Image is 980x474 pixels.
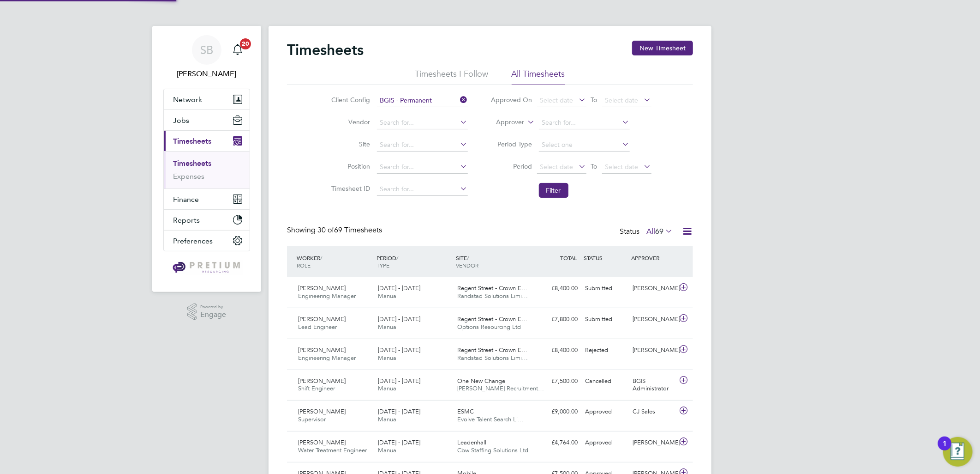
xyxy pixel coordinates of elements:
[588,160,600,172] span: To
[581,281,629,296] div: Submitted
[512,68,565,85] li: All Timesheets
[298,292,356,300] span: Engineering Manager
[378,438,420,446] span: [DATE] - [DATE]
[458,384,544,392] span: [PERSON_NAME] Recruitment…
[173,159,211,168] a: Timesheets
[378,407,420,415] span: [DATE] - [DATE]
[378,377,420,385] span: [DATE] - [DATE]
[467,254,469,261] span: /
[164,131,250,151] button: Timesheets
[458,407,474,415] span: ESMC
[173,95,202,104] span: Network
[491,162,532,170] label: Period
[317,225,382,235] span: 69 Timesheets
[329,118,370,126] label: Vendor
[458,354,528,362] span: Randstad Solutions Limi…
[533,312,581,327] div: £7,800.00
[376,261,389,269] span: TYPE
[943,444,947,456] div: 1
[163,68,250,79] span: Sasha Baird
[629,374,677,397] div: BGIS Administrator
[581,343,629,358] div: Rejected
[581,374,629,389] div: Cancelled
[378,323,398,331] span: Manual
[629,404,677,419] div: CJ Sales
[377,94,468,107] input: Search for...
[378,315,420,323] span: [DATE] - [DATE]
[298,384,335,392] span: Shift Engineer
[533,374,581,389] div: £7,500.00
[539,183,568,198] button: Filter
[632,41,693,55] button: New Timesheet
[629,249,677,266] div: APPROVER
[329,184,370,193] label: Timesheet ID
[378,292,398,300] span: Manual
[458,415,524,423] span: Evolve Talent Search Li…
[540,163,574,171] span: Select date
[378,415,398,423] span: Manual
[298,446,367,454] span: Water Treatment Engineer
[588,94,600,106] span: To
[458,284,528,292] span: Regent Street - Crown E…
[629,343,677,358] div: [PERSON_NAME]
[533,281,581,296] div: £8,400.00
[458,446,529,454] span: Cbw Staffing Solutions Ltd
[377,161,468,174] input: Search for...
[173,172,204,181] a: Expenses
[298,415,326,423] span: Supervisor
[605,163,639,171] span: Select date
[377,139,468,152] input: Search for...
[298,315,346,323] span: [PERSON_NAME]
[454,249,534,273] div: SITE
[200,303,226,311] span: Powered by
[458,438,487,446] span: Leadenhall
[298,323,337,331] span: Lead Engineer
[540,96,574,104] span: Select date
[378,384,398,392] span: Manual
[173,137,211,146] span: Timesheets
[458,346,528,354] span: Regent Street - Crown E…
[164,110,250,130] button: Jobs
[581,435,629,450] div: Approved
[298,377,346,385] span: [PERSON_NAME]
[396,254,398,261] span: /
[287,41,364,59] h2: Timesheets
[173,237,213,245] span: Preferences
[228,35,247,65] a: 20
[605,96,639,104] span: Select date
[317,225,334,235] span: 30 of
[581,312,629,327] div: Submitted
[415,68,489,85] li: Timesheets I Follow
[170,261,243,275] img: pretium-logo-retina.png
[655,227,663,236] span: 69
[646,227,673,236] label: All
[491,140,532,148] label: Period Type
[329,96,370,104] label: Client Config
[629,435,677,450] div: [PERSON_NAME]
[560,254,577,261] span: TOTAL
[456,261,479,269] span: VENDOR
[581,249,629,266] div: STATUS
[298,284,346,292] span: [PERSON_NAME]
[483,118,525,127] label: Approver
[287,225,384,235] div: Showing
[329,140,370,148] label: Site
[164,89,250,109] button: Network
[491,96,532,104] label: Approved On
[943,437,973,467] button: Open Resource Center, 1 new notification
[329,162,370,170] label: Position
[374,249,454,273] div: PERIOD
[533,404,581,419] div: £9,000.00
[200,311,226,319] span: Engage
[297,261,311,269] span: ROLE
[377,183,468,196] input: Search for...
[152,26,261,292] nav: Main navigation
[378,354,398,362] span: Manual
[173,216,200,225] span: Reports
[173,195,199,204] span: Finance
[163,261,250,275] a: Go to home page
[298,354,356,362] span: Engineering Manager
[458,323,521,331] span: Options Resourcing Ltd
[200,44,213,56] span: SB
[581,404,629,419] div: Approved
